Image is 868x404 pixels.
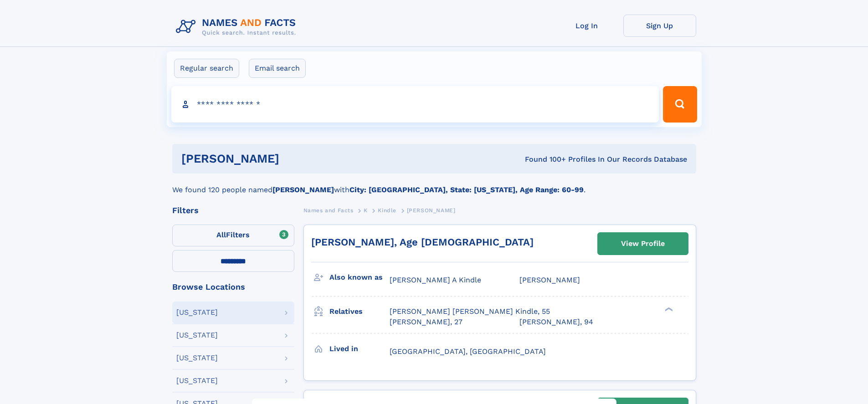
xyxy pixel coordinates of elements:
[329,341,390,357] h3: Lived in
[390,317,462,327] a: [PERSON_NAME], 27
[390,307,550,317] a: [PERSON_NAME] [PERSON_NAME] Kindle, 55
[172,206,294,215] div: Filters
[172,225,294,246] label: Filters
[329,304,390,319] h3: Relatives
[378,207,396,214] span: Kindle
[171,86,659,123] input: search input
[407,207,456,214] span: [PERSON_NAME]
[519,276,580,284] span: [PERSON_NAME]
[623,15,696,37] a: Sign Up
[176,377,218,384] div: [US_STATE]
[349,185,584,194] b: City: [GEOGRAPHIC_DATA], State: [US_STATE], Age Range: 60-99
[303,205,354,216] a: Names and Facts
[176,354,218,362] div: [US_STATE]
[550,15,623,37] a: Log In
[621,233,665,254] div: View Profile
[272,185,334,194] b: [PERSON_NAME]
[519,317,593,327] a: [PERSON_NAME], 94
[172,174,696,195] div: We found 120 people named with .
[172,283,294,291] div: Browse Locations
[663,307,673,312] div: ❯
[172,15,303,39] img: Logo Names and Facts
[663,86,697,123] button: Search Button
[364,205,368,216] a: K
[598,233,688,255] a: View Profile
[176,332,218,339] div: [US_STATE]
[311,236,534,248] a: [PERSON_NAME], Age [DEMOGRAPHIC_DATA]
[181,153,402,164] h1: [PERSON_NAME]
[378,205,396,216] a: Kindle
[176,309,218,316] div: [US_STATE]
[216,230,226,239] span: All
[364,207,368,214] span: K
[249,59,306,78] label: Email search
[174,59,239,78] label: Regular search
[390,347,546,356] span: [GEOGRAPHIC_DATA], [GEOGRAPHIC_DATA]
[390,276,481,284] span: [PERSON_NAME] A Kindle
[402,154,687,164] div: Found 100+ Profiles In Our Records Database
[329,270,390,285] h3: Also known as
